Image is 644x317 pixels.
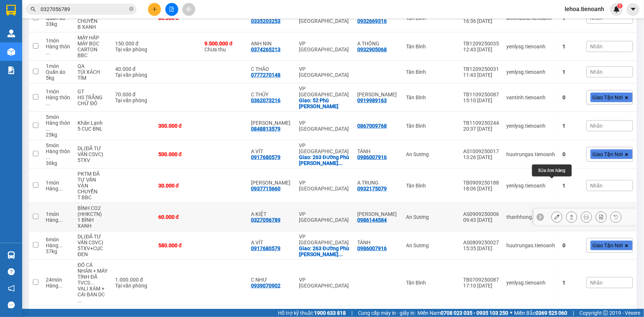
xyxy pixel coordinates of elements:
div: 37 kg [46,248,70,254]
div: PKTM ĐÃ TƯ VẤN VẬN CHUYỂN [78,171,108,194]
img: solution-icon [7,66,15,74]
div: 70.000 đ [115,92,151,97]
strong: NHẬN HÀNG NHANH - GIAO TỐC HÀNH [29,12,102,17]
span: aim [186,7,191,12]
div: TÚI XÁCH TÍM [78,69,108,81]
div: 0 [563,94,579,100]
div: 0986007916 [357,245,387,251]
span: ... [90,280,94,286]
span: Miền Bắc [514,309,567,317]
div: 0917680579 [251,154,280,160]
div: ĐỒ CÁ NHÂN + MÁY TÍNH ĐÃ TVCS VẬN CHUYỂN [78,262,108,286]
div: 0867009768 [357,123,387,129]
div: VP [GEOGRAPHIC_DATA] [299,234,350,245]
span: Nhãn [590,123,603,129]
div: 5 CỤC BNL [78,126,108,132]
div: Tân Bình [406,94,456,100]
div: 15:35 [DATE] [464,245,499,251]
span: ... [58,186,63,192]
div: 1 [563,183,579,189]
span: ... [338,160,343,166]
div: AS0909250006 [464,211,499,217]
button: aim [182,3,195,16]
div: 17:10 [DATE] [464,283,499,289]
button: plus [148,3,161,16]
div: Chưa thu [205,41,244,52]
div: TB1109250087 [464,92,499,97]
div: TB0709250087 [464,277,499,283]
div: DL(ĐÃ TƯ VẤN CSVC) [78,145,108,157]
div: yenlysg.tienoanh [507,280,555,286]
div: B XANH [78,24,108,30]
span: Giao Tận Nơi [593,94,623,101]
div: vantinh.tienoanh [507,94,555,100]
div: DL(ĐÃ TƯ VẤN CSVC) [78,234,108,245]
div: AS1009250017 [464,148,499,154]
div: huutrungas.tienoanh [507,151,555,157]
span: caret-down [630,6,637,13]
span: plus [152,7,157,12]
span: Nhãn [590,280,603,286]
div: 1 món [46,180,70,186]
span: VP Gửi: VP [GEOGRAPHIC_DATA] [3,27,40,34]
div: 1 [563,123,579,129]
div: TÁNH [357,240,399,245]
div: 60.000 đ [158,214,197,220]
span: | [351,309,352,317]
span: ... [46,100,50,106]
div: Hàng thông thường [46,242,70,248]
div: Tân Bình [406,123,456,129]
div: VP [GEOGRAPHIC_DATA] [299,211,350,223]
div: 25 kg [46,132,70,138]
div: 0848813579 [251,126,280,132]
div: Giao: 263 Đường Phù Đổng Thiên Vương, Phường 8, Đà Lạt, Lâm Đồng [299,245,350,257]
div: 1 [563,44,579,49]
div: C TRINH [357,92,399,97]
div: Chí Tâm [251,180,292,186]
div: Sửa đơn hàng [532,165,572,176]
div: ANH NIN [251,41,292,46]
span: Cung cấp máy in - giấy in: [358,309,416,317]
span: search [31,7,36,12]
div: 36 kg [46,160,70,166]
div: 300.000 đ [158,123,197,129]
div: 5 kg [46,75,70,81]
div: C THẢO [251,66,292,72]
div: 1.000.000 đ [115,277,151,283]
img: icon-new-feature [613,6,620,13]
div: 0986007916 [357,154,387,160]
div: Tại văn phòng [115,283,151,289]
div: TB1109250244 [464,120,499,126]
div: 0 [563,242,579,248]
span: ⚪️ [510,311,512,314]
div: 13:26 [DATE] [464,154,499,160]
div: 1 món [46,63,70,69]
strong: 1900 633 614 [49,18,81,24]
span: 1 [619,3,621,8]
span: Giao Tận Nơi [593,151,623,158]
div: 0374265213 [251,46,280,52]
div: 0932905068 [357,46,387,52]
div: Tân Bình [406,280,456,286]
div: TB1209250035 [464,41,499,46]
div: 1 món [46,89,70,94]
strong: 0708 023 035 - 0935 103 250 [441,310,508,316]
div: 24 món [46,277,70,283]
span: question-circle [8,268,15,275]
div: 0919989163 [357,97,387,103]
sup: 1 [617,3,623,8]
div: 9.500.000 đ [205,41,244,46]
div: BÌNH CO2 (HHKCTN) [78,205,108,217]
div: Quần áo [46,69,70,75]
div: 0932175079 [357,186,387,192]
div: Hàng thông thường [46,148,70,160]
div: huutrungas.tienoanh [507,242,555,248]
img: warehouse-icon [7,48,15,56]
span: Giao Tận Nơi [593,242,623,249]
div: 1 món [46,38,70,44]
div: VP [GEOGRAPHIC_DATA] [299,120,350,132]
div: Khăn Lạnh [78,120,108,126]
div: C NHƯ [251,277,292,283]
span: | [573,309,574,317]
div: VALI XÁM + CÁI BÀN DC + 3 CỤC ĐEN + TÚI ĐEN + 2T CHỮ XANH + RỔ XANH DC + 15T [78,286,108,303]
